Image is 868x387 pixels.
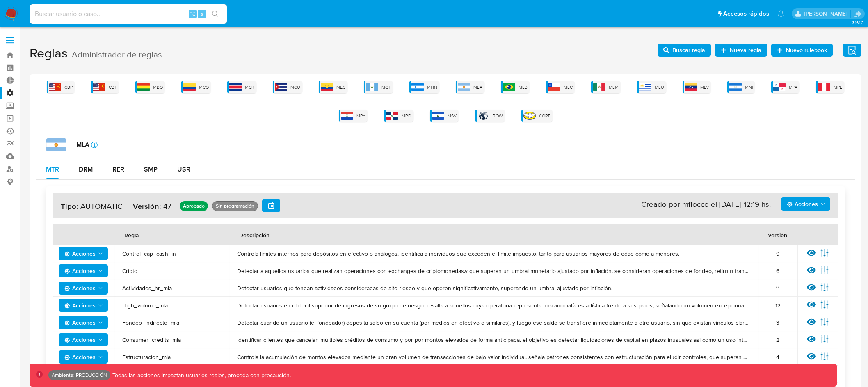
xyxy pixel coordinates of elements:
input: Buscar usuario o caso... [30,9,227,19]
span: s [201,10,203,18]
a: Notificaciones [777,10,784,17]
span: Accesos rápidos [723,9,769,18]
button: search-icon [207,8,224,20]
p: Todas las acciones impactan usuarios reales, proceda con precaución. [110,371,291,379]
p: diego.assum@mercadolibre.com [804,10,850,18]
a: Salir [853,9,862,18]
span: ⌥ [190,10,196,18]
p: Ambiente: PRODUCCIÓN [52,373,107,377]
